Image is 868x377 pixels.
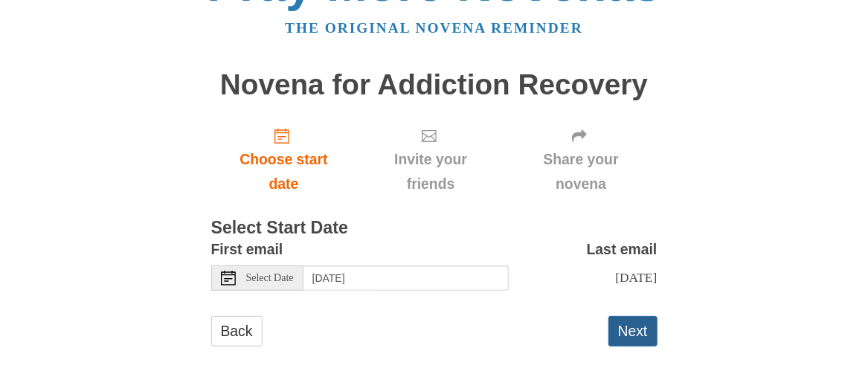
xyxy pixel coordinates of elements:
[520,147,643,196] span: Share your novena
[615,270,657,285] span: [DATE]
[587,237,658,262] label: Last email
[505,115,658,204] div: Click "Next" to confirm your start date first.
[226,147,342,196] span: Choose start date
[371,147,489,196] span: Invite your friends
[211,219,658,238] h3: Select Start Date
[211,316,263,347] a: Back
[211,237,283,262] label: First email
[211,69,658,101] h1: Novena for Addiction Recovery
[246,273,294,283] span: Select Date
[285,20,583,36] a: The original novena reminder
[211,115,357,204] a: Choose start date
[356,115,504,204] div: Click "Next" to confirm your start date first.
[608,316,658,347] button: Next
